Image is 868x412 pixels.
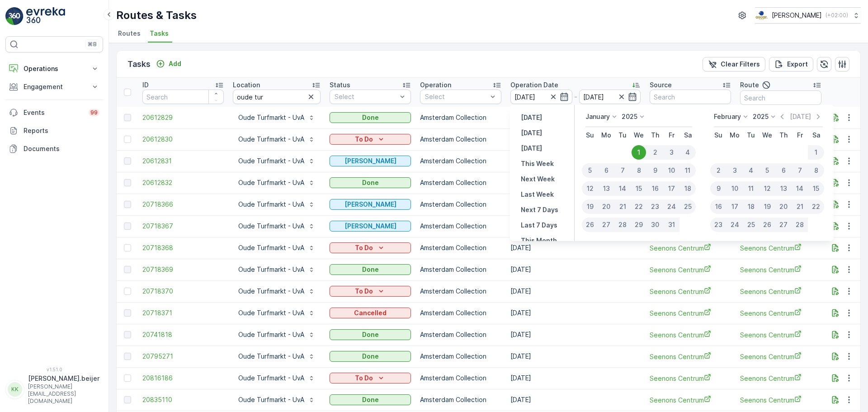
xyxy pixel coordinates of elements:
div: 10 [726,181,743,196]
button: Geen Afval [330,199,411,210]
p: ID [142,81,149,90]
td: [DATE] [506,107,645,128]
a: Events99 [5,104,103,122]
button: Engagement [5,78,103,96]
div: 14 [792,181,808,196]
div: 6 [775,163,792,178]
p: Amsterdam Collection [420,330,501,339]
a: Seenons Centrum [740,395,821,405]
div: 14 [614,181,631,196]
button: Oude Turfmarkt - UvA [233,349,321,364]
div: 22 [808,199,824,214]
div: Toggle Row Selected [124,288,131,295]
button: Today [517,128,546,138]
a: 20718367 [142,222,224,231]
span: 20741818 [142,330,224,339]
a: Seenons Centrum [740,330,821,340]
span: Seenons Centrum [650,330,731,340]
button: Next 7 Days [517,204,562,215]
p: Route [740,81,759,90]
div: 18 [743,199,759,214]
p: Amsterdam Collection [420,287,501,296]
td: [DATE] [506,302,645,324]
div: 16 [710,199,726,214]
button: KK[PERSON_NAME].beijer[PERSON_NAME][EMAIL_ADDRESS][DOMAIN_NAME] [5,374,103,405]
a: Reports [5,122,103,140]
p: Oude Turfmarkt - UvA [238,243,304,252]
p: Last Week [521,190,554,199]
span: Tasks [150,29,169,38]
p: January [585,112,610,121]
div: 6 [598,163,614,178]
button: Next Week [517,174,558,185]
a: Seenons Centrum [650,287,731,296]
p: Oude Turfmarkt - UvA [238,113,304,122]
div: 2 [710,163,726,178]
p: [PERSON_NAME] [344,200,396,209]
input: Search [142,90,224,104]
p: Clear Filters [721,60,760,69]
p: Amsterdam Collection [420,308,501,317]
div: 15 [631,181,647,196]
th: Saturday [808,127,824,143]
button: Export [769,57,813,71]
div: 7 [792,163,808,178]
p: Oude Turfmarkt - UvA [238,330,304,339]
p: Tasks [127,58,151,71]
div: 26 [582,218,598,232]
p: ⌘B [88,41,97,48]
div: 17 [726,199,743,214]
div: 16 [647,181,663,196]
input: Search [233,90,321,104]
a: 20718368 [142,243,224,252]
button: Cancelled [330,308,411,318]
span: Seenons Centrum [740,308,821,318]
div: 12 [759,181,775,196]
th: Tuesday [743,127,759,143]
p: Next 7 Days [521,205,558,214]
div: 17 [663,181,679,196]
a: Seenons Centrum [740,374,821,383]
img: logo [5,7,24,25]
p: 99 [90,109,98,116]
button: Oude Turfmarkt - UvA [233,219,321,233]
img: basis-logo_rgb2x.png [755,10,768,20]
div: 20 [598,199,614,214]
th: Wednesday [759,127,775,143]
div: 31 [663,218,679,232]
th: Wednesday [631,127,647,143]
button: Done [330,264,411,275]
button: Oude Turfmarkt - UvA [233,241,321,255]
button: This Month [517,235,561,246]
p: Oude Turfmarkt - UvA [238,352,304,361]
th: Friday [792,127,808,143]
div: 20 [775,199,792,214]
span: 20612832 [142,178,224,187]
td: [DATE] [506,346,645,367]
button: Operations [5,60,103,78]
p: Oude Turfmarkt - UvA [238,374,304,383]
th: Tuesday [614,127,631,143]
div: 18 [679,181,696,196]
button: Oude Turfmarkt - UvA [233,132,321,147]
div: 22 [631,199,647,214]
div: 5 [759,163,775,178]
span: Seenons Centrum [740,265,821,275]
div: Toggle Row Selected [124,374,131,382]
a: 20612830 [142,135,224,144]
button: Geen Afval [330,221,411,232]
div: 12 [582,181,598,196]
span: Seenons Centrum [740,243,821,253]
p: [DATE] [521,113,542,122]
span: 20718370 [142,287,224,296]
div: 28 [792,218,808,232]
p: Export [787,60,808,69]
p: Amsterdam Collection [420,178,501,187]
span: 20816186 [142,374,224,383]
p: Routes & Tasks [116,8,197,23]
p: [PERSON_NAME].beijer [28,374,99,383]
a: Seenons Centrum [650,308,731,318]
button: Add [152,58,185,69]
div: Toggle Row Selected [124,244,131,251]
